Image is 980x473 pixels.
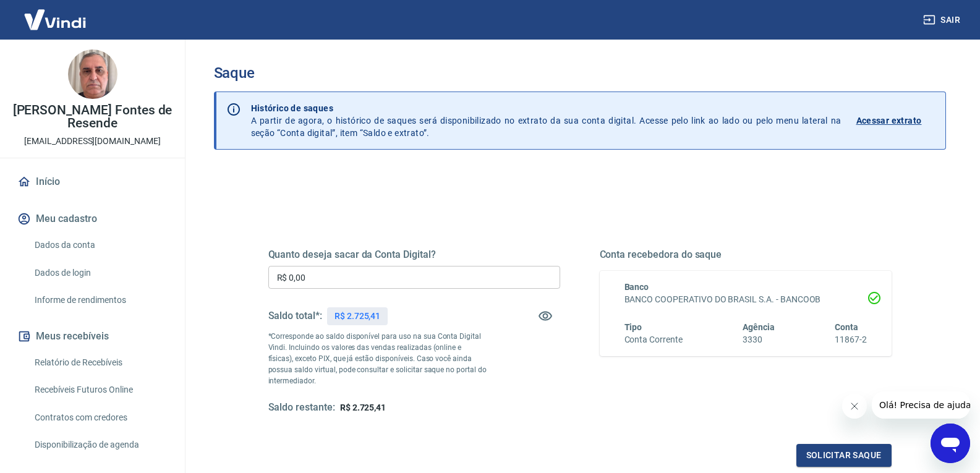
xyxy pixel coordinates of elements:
[931,424,970,463] iframe: Botão para abrir a janela de mensagens
[340,403,386,412] span: R$ 2.725,41
[30,232,170,258] a: Dados da conta
[835,333,867,346] h6: 11867-2
[15,205,170,232] button: Meu cadastro
[624,293,867,306] h6: BANCO COOPERATIVO DO BRASIL S.A. - BANCOOB
[251,102,842,139] p: A partir de agora, o histórico de saques será disponibilizado no extrato da sua conta digital. Ac...
[10,104,175,130] p: [PERSON_NAME] Fontes de Resende
[600,249,892,261] h5: Conta recebedora do saque
[624,333,683,346] h6: Conta Corrente
[334,310,380,323] p: R$ 2.725,41
[30,260,170,286] a: Dados de login
[15,168,170,195] a: Início
[68,49,117,99] img: 89d8b9f7-c1a2-4816-80f0-7cc5cfdd2ce2.jpeg
[856,114,922,127] p: Acessar extrato
[624,322,642,332] span: Tipo
[268,331,487,386] p: *Corresponde ao saldo disponível para uso na sua Conta Digital Vindi. Incluindo os valores das ve...
[30,350,170,375] a: Relatório de Recebíveis
[214,64,946,82] h3: Saque
[856,102,935,139] a: Acessar extrato
[251,102,842,114] p: Histórico de saques
[268,401,335,414] h5: Saldo restante:
[15,1,95,38] img: Vindi
[624,282,649,292] span: Banco
[842,394,867,419] iframe: Fechar mensagem
[835,322,858,332] span: Conta
[30,377,170,403] a: Recebíveis Futuros Online
[921,9,965,32] button: Sair
[796,444,892,467] button: Solicitar saque
[743,333,775,346] h6: 3330
[30,405,170,430] a: Contratos com credores
[743,322,775,332] span: Agência
[24,135,161,148] p: [EMAIL_ADDRESS][DOMAIN_NAME]
[30,288,170,313] a: Informe de rendimentos
[15,323,170,350] button: Meus recebíveis
[7,9,104,19] span: Olá! Precisa de ajuda?
[872,391,970,419] iframe: Mensagem da empresa
[268,249,560,261] h5: Quanto deseja sacar da Conta Digital?
[30,432,170,458] a: Disponibilização de agenda
[268,310,322,322] h5: Saldo total*:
